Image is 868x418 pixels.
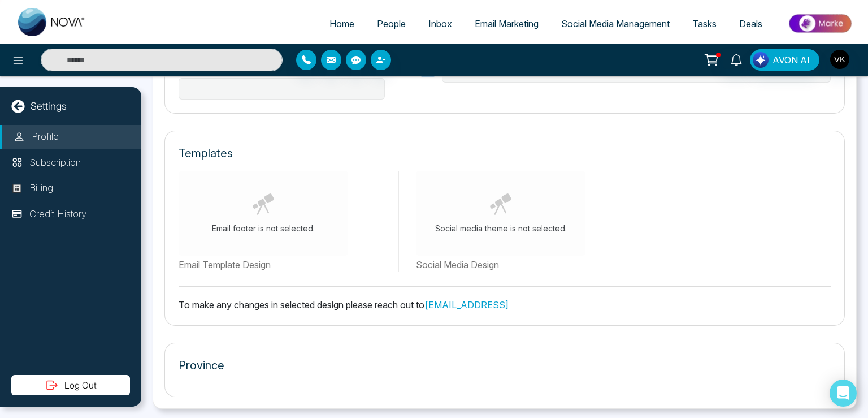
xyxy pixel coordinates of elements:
img: Market-place.gif [779,11,861,36]
p: Settings [31,98,67,114]
button: Log Out [11,375,130,395]
p: Email footer is not selected. [212,222,315,234]
div: Open Intercom Messenger [830,380,857,407]
img: Nova CRM Logo [18,8,86,36]
a: [EMAIL_ADDRESS] [424,299,509,311]
a: Inbox [417,13,463,35]
span: Inbox [428,18,452,29]
span: Home [329,18,354,29]
span: People [377,18,406,29]
span: AVON AI [772,53,810,67]
button: AVON AI [750,49,819,71]
p: Templates [179,145,233,162]
span: Email Marketing [475,18,539,29]
img: User Avatar [830,50,849,69]
label: Social Media Design [416,258,831,272]
span: Tasks [692,18,717,29]
a: People [366,13,417,35]
img: Lead Flow [753,52,769,68]
a: Home [318,13,366,35]
a: Tasks [681,13,728,35]
span: Social Media Management [561,18,670,29]
a: Social Media Management [550,13,681,35]
span: Deals [739,18,762,29]
p: Subscription [29,156,81,170]
label: Email Template Design [179,258,390,272]
p: Credit History [29,207,86,222]
p: Social media theme is not selected. [435,222,567,234]
p: Province [179,357,831,374]
p: Billing [29,181,53,196]
a: Email Marketing [463,13,550,35]
a: Deals [728,13,774,35]
p: Profile [32,130,59,144]
p: To make any changes in selected design please reach out to [179,298,831,312]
